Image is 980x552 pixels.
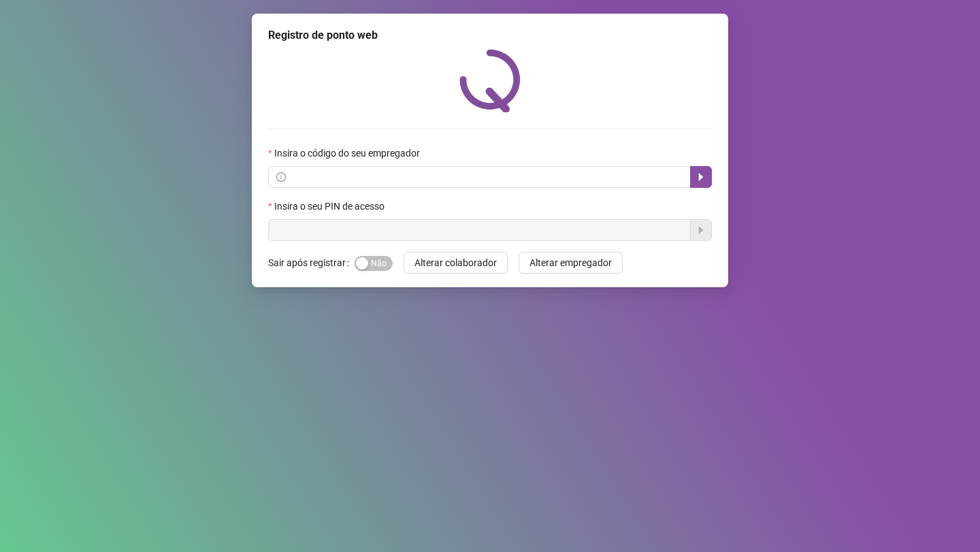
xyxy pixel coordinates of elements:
button: Alterar empregador [519,252,623,274]
img: QRPoint [459,49,521,112]
button: Alterar colaborador [404,252,508,274]
label: Sair após registrar [268,252,355,274]
span: info-circle [276,172,286,182]
span: Alterar colaborador [414,255,497,270]
label: Insira o seu PIN de acesso [268,199,393,214]
label: Insira o código do seu empregador [268,146,429,161]
div: Registro de ponto web [268,27,712,44]
span: caret-right [696,172,706,182]
span: Alterar empregador [529,255,612,270]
